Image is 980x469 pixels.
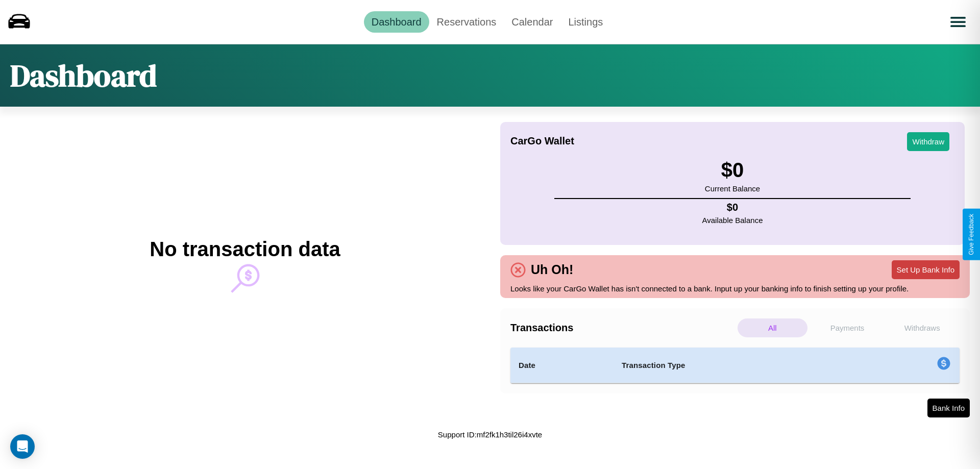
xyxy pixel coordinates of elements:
h3: $ 0 [705,159,760,182]
div: Open Intercom Messenger [10,434,35,459]
button: Bank Info [927,399,970,417]
h4: Date [519,359,605,372]
a: Reservations [429,11,504,33]
p: All [738,318,807,337]
p: Support ID: mf2fk1h3til26i4xvte [438,428,542,441]
h2: No transaction data [150,238,340,261]
h4: Transaction Type [622,359,853,372]
p: Available Balance [702,213,763,227]
p: Looks like your CarGo Wallet has isn't connected to a bank. Input up your banking info to finish ... [510,282,960,295]
p: Payments [813,318,883,337]
a: Listings [560,11,610,33]
p: Current Balance [705,182,760,195]
h1: Dashboard [10,55,157,96]
table: simple table [510,348,960,383]
h4: Uh Oh! [526,262,578,277]
a: Calendar [504,11,560,33]
h4: Transactions [510,322,735,334]
p: Withdraws [887,318,957,337]
button: Open menu [944,8,972,36]
h4: $ 0 [702,202,763,213]
button: Withdraw [907,132,949,151]
h4: CarGo Wallet [510,135,574,147]
button: Set Up Bank Info [892,260,960,279]
div: Give Feedback [968,214,975,255]
a: Dashboard [364,11,429,33]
